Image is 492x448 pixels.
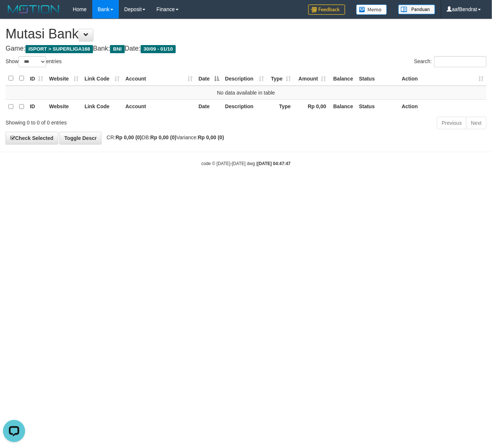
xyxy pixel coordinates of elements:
[46,71,82,86] th: Website: activate to sort column ascending
[6,86,486,100] td: No data available in table
[103,134,224,140] span: CR: DB: Variance:
[82,71,123,86] th: Link Code: activate to sort column ascending
[356,71,399,86] th: Status
[6,56,62,67] label: Show entries
[437,117,467,129] a: Previous
[222,99,267,114] th: Description
[196,99,222,114] th: Date
[398,4,435,14] img: panduan.png
[267,99,294,114] th: Type
[150,134,176,140] strong: Rp 0,00 (0)
[356,4,387,15] img: Button%20Memo.svg
[82,99,123,114] th: Link Code
[356,99,399,114] th: Status
[329,99,356,114] th: Balance
[202,161,291,166] small: code © [DATE]-[DATE] dwg |
[6,132,58,144] a: Check Selected
[414,56,486,67] label: Search:
[6,27,486,41] h1: Mutasi Bank
[196,71,222,86] th: Date: activate to sort column descending
[59,132,102,144] a: Toggle Descr
[123,99,196,114] th: Account
[267,71,294,86] th: Type: activate to sort column ascending
[308,4,345,15] img: Feedback.jpg
[434,56,486,67] input: Search:
[18,56,46,67] select: Showentries
[6,4,62,15] img: MOTION_logo.png
[294,99,329,114] th: Rp 0,00
[329,71,356,86] th: Balance
[6,116,199,126] div: Showing 0 to 0 of 0 entries
[222,71,267,86] th: Description: activate to sort column ascending
[466,117,486,129] a: Next
[46,99,82,114] th: Website
[257,161,290,166] strong: [DATE] 04:47:47
[141,45,176,53] span: 30/09 - 01/10
[123,71,196,86] th: Account: activate to sort column ascending
[116,134,142,140] strong: Rp 0,00 (0)
[198,134,224,140] strong: Rp 0,00 (0)
[3,3,25,25] button: Open LiveChat chat widget
[294,71,329,86] th: Amount: activate to sort column ascending
[399,99,486,114] th: Action
[25,45,93,53] span: ISPORT > SUPERLIGA168
[110,45,124,53] span: BNI
[6,45,486,52] h4: Game: Bank: Date:
[399,71,486,86] th: Action: activate to sort column ascending
[27,71,46,86] th: ID: activate to sort column ascending
[27,99,46,114] th: ID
